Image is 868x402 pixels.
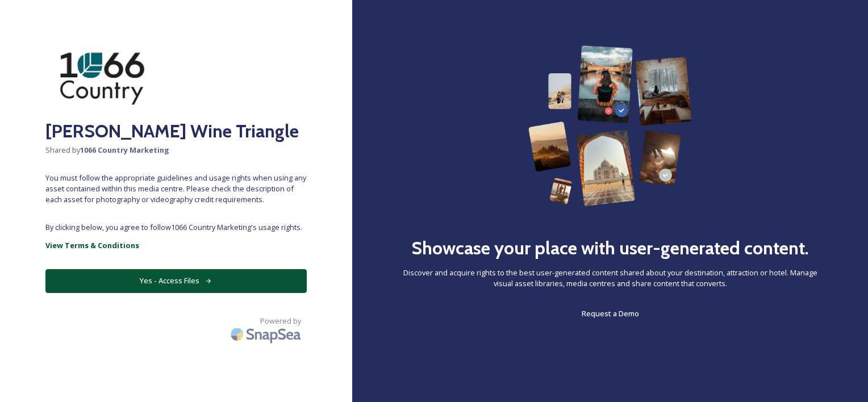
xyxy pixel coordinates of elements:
[528,45,692,206] img: 63b42ca75bacad526042e722_Group%20154-p-800.png
[45,238,307,252] a: View Terms & Conditions
[80,145,169,155] strong: 1066 Country Marketing
[582,307,639,320] a: Request a Demo
[260,316,301,326] span: Powered by
[45,45,159,112] img: Master_1066-Country-Logo_revised_0312153-blue-compressed.jpeg
[45,222,307,233] span: By clicking below, you agree to follow 1066 Country Marketing 's usage rights.
[45,145,307,156] span: Shared by
[45,118,307,145] h2: [PERSON_NAME] Wine Triangle
[398,267,823,289] span: Discover and acquire rights to the best user-generated content shared about your destination, att...
[411,235,809,262] h2: Showcase your place with user-generated content.
[45,269,307,292] button: Yes - Access Files
[227,321,307,347] img: SnapSea Logo
[582,308,639,319] span: Request a Demo
[45,173,307,206] span: You must follow the appropriate guidelines and usage rights when using any asset contained within...
[45,240,139,250] strong: View Terms & Conditions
